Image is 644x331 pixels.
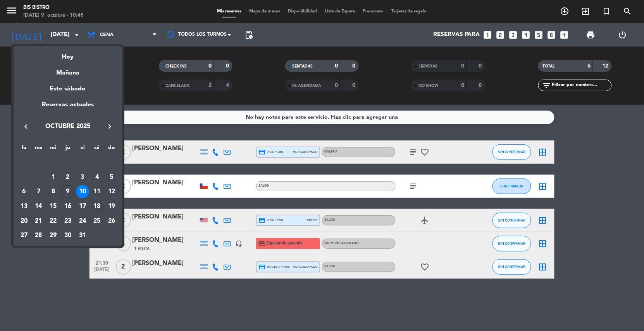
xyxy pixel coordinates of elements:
div: Reservas actuales [14,100,122,116]
div: 30 [61,229,74,242]
td: 19 de octubre de 2025 [104,199,119,214]
div: 6 [17,185,31,198]
div: 5 [105,171,118,184]
td: 29 de octubre de 2025 [46,228,60,243]
i: keyboard_arrow_right [105,122,114,131]
div: 17 [76,200,89,213]
div: 11 [90,185,103,198]
div: 9 [61,185,74,198]
td: 25 de octubre de 2025 [90,214,105,229]
div: Este sábado [14,78,122,100]
td: 23 de octubre de 2025 [60,214,75,229]
div: 19 [105,200,118,213]
div: Hoy [14,46,122,62]
th: miércoles [46,143,60,155]
td: 3 de octubre de 2025 [75,170,90,185]
th: sábado [90,143,105,155]
td: 24 de octubre de 2025 [75,214,90,229]
div: 8 [46,185,60,198]
td: 16 de octubre de 2025 [60,199,75,214]
div: 26 [105,215,118,228]
div: 15 [46,200,60,213]
div: 29 [46,229,60,242]
div: 7 [32,185,45,198]
td: 14 de octubre de 2025 [31,199,46,214]
td: 26 de octubre de 2025 [104,214,119,229]
td: 20 de octubre de 2025 [17,214,31,229]
td: 7 de octubre de 2025 [31,184,46,199]
td: 8 de octubre de 2025 [46,184,60,199]
div: 16 [61,200,74,213]
div: 28 [32,229,45,242]
div: Mañana [14,62,122,78]
div: 18 [90,200,103,213]
div: 13 [17,200,31,213]
td: 10 de octubre de 2025 [75,184,90,199]
td: 22 de octubre de 2025 [46,214,60,229]
button: keyboard_arrow_left [19,121,33,132]
td: 21 de octubre de 2025 [31,214,46,229]
div: 10 [76,185,89,198]
div: 22 [46,215,60,228]
i: keyboard_arrow_left [21,122,31,131]
div: 12 [105,185,118,198]
div: 31 [76,229,89,242]
th: martes [31,143,46,155]
div: 1 [46,171,60,184]
th: jueves [60,143,75,155]
div: 14 [32,200,45,213]
button: keyboard_arrow_right [103,121,117,132]
td: 15 de octubre de 2025 [46,199,60,214]
div: 3 [76,171,89,184]
td: 27 de octubre de 2025 [17,228,31,243]
th: domingo [104,143,119,155]
div: 2 [61,171,74,184]
th: viernes [75,143,90,155]
div: 25 [90,215,103,228]
td: OCT. [17,155,119,170]
div: 4 [90,171,103,184]
td: 30 de octubre de 2025 [60,228,75,243]
td: 11 de octubre de 2025 [90,184,105,199]
td: 17 de octubre de 2025 [75,199,90,214]
td: 5 de octubre de 2025 [104,170,119,185]
td: 4 de octubre de 2025 [90,170,105,185]
td: 12 de octubre de 2025 [104,184,119,199]
td: 1 de octubre de 2025 [46,170,60,185]
td: 13 de octubre de 2025 [17,199,31,214]
td: 6 de octubre de 2025 [17,184,31,199]
div: 24 [76,215,89,228]
div: 23 [61,215,74,228]
div: 27 [17,229,31,242]
th: lunes [17,143,31,155]
td: 9 de octubre de 2025 [60,184,75,199]
td: 31 de octubre de 2025 [75,228,90,243]
td: 2 de octubre de 2025 [60,170,75,185]
div: 21 [32,215,45,228]
td: 18 de octubre de 2025 [90,199,105,214]
div: 20 [17,215,31,228]
td: 28 de octubre de 2025 [31,228,46,243]
span: octubre 2025 [33,121,103,132]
